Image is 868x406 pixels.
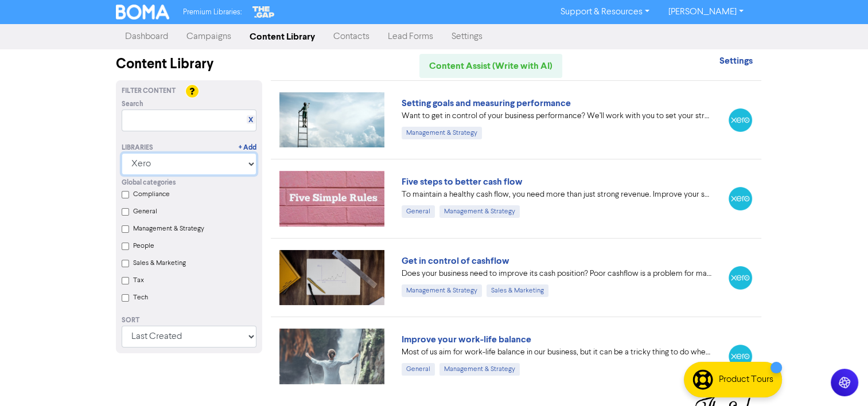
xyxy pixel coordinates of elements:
[729,266,752,290] img: xero
[116,54,262,75] div: Content Library
[402,363,435,376] div: General
[402,346,711,358] div: Most of us aim for work-life balance in our business, but it can be a tricky thing to do when eve...
[116,25,177,48] a: Dashboard
[122,315,256,326] div: Sort
[811,351,868,406] iframe: Chat Widget
[122,86,256,96] div: Filter Content
[729,187,752,210] img: xero
[133,292,148,303] label: Tech
[116,5,170,19] img: BOMA Logo
[239,143,256,153] a: + Add
[133,224,204,234] label: Management & Strategy
[379,25,442,48] a: Lead Forms
[419,54,562,78] a: Content Assist (Write with AI)
[324,25,379,48] a: Contacts
[402,127,482,139] div: Management & Strategy
[183,9,242,16] span: Premium Libraries:
[133,241,154,251] label: People
[402,268,711,280] div: Does your business need to improve its cash position? Poor cashflow is a problem for many busines...
[122,143,153,153] div: Libraries
[402,97,571,109] a: Setting goals and measuring performance
[122,178,256,188] div: Global categories
[133,275,144,286] label: Tax
[442,25,492,48] a: Settings
[439,363,520,376] div: Management & Strategy
[402,284,482,297] div: Management & Strategy
[719,57,752,66] a: Settings
[402,255,509,267] a: Get in control of cashflow
[551,3,659,21] a: Support & Resources
[729,108,752,132] img: xero
[402,176,523,188] a: Five steps to better cash flow
[240,25,324,48] a: Content Library
[402,205,435,218] div: General
[402,334,531,345] a: Improve your work-life balance
[402,189,711,201] div: To maintain a healthy cash flow, you need more than just strong revenue. Improve your small busin...
[486,284,548,297] div: Sales & Marketing
[133,189,170,200] label: Compliance
[439,205,520,218] div: Management & Strategy
[122,99,143,110] span: Search
[659,3,752,21] a: [PERSON_NAME]
[248,116,253,124] a: X
[402,110,711,122] div: Want to get in control of your business performance? We’ll work with you to set your strategic ta...
[133,258,186,268] label: Sales & Marketing
[729,345,752,368] img: xero
[177,25,240,48] a: Campaigns
[251,5,276,19] img: The Gap
[719,55,752,67] strong: Settings
[133,206,157,217] label: General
